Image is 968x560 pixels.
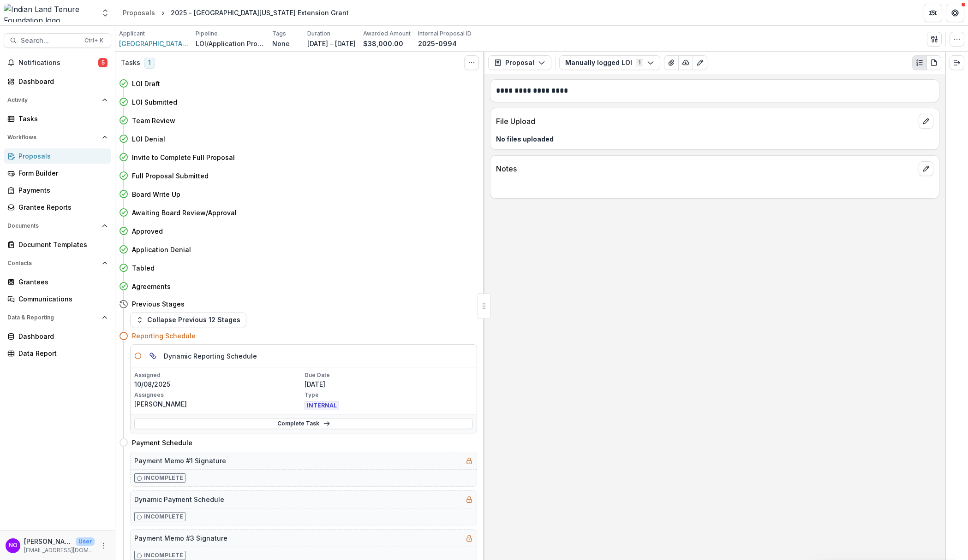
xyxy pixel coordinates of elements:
[4,93,111,107] button: Open Activity
[18,185,104,195] div: Payments
[121,59,140,67] h3: Tasks
[272,39,290,48] p: None
[18,202,104,212] div: Grantee Reports
[950,55,964,70] button: Expand right
[132,263,155,273] h4: Tabled
[132,79,160,88] h4: LOI Draft
[4,310,111,325] button: Open Data & Reporting
[132,226,163,236] h4: Approved
[4,74,111,89] a: Dashboard
[144,58,155,69] span: 1
[4,111,111,126] a: Tasks
[305,371,473,379] p: Due Date
[9,542,18,548] div: Nicole Olson
[919,114,933,129] button: edit
[134,533,227,543] h5: Payment Memo #3 Signature
[24,546,95,554] p: [EMAIL_ADDRESS][DOMAIN_NAME]
[4,329,111,344] a: Dashboard
[496,116,915,127] p: File Upload
[119,29,145,38] p: Applicant
[4,346,111,361] a: Data Report
[305,379,473,389] p: [DATE]
[7,134,98,141] span: Workflows
[4,183,111,198] a: Payments
[4,218,111,233] button: Open Documents
[98,540,109,551] button: More
[171,8,349,18] div: 2025 - [GEOGRAPHIC_DATA][US_STATE] Extension Grant
[144,551,183,560] p: Incomplete
[4,165,111,181] a: Form Builder
[664,55,679,70] button: View Attached Files
[464,55,479,70] button: Toggle View Cancelled Tasks
[4,256,111,271] button: Open Contacts
[18,240,104,249] div: Document Templates
[7,223,98,229] span: Documents
[912,55,927,70] button: Plaintext view
[132,331,196,341] h4: Reporting Schedule
[134,495,224,504] h5: Dynamic Payment Schedule
[145,348,160,363] button: View dependent tasks
[418,29,472,38] p: Internal Proposal ID
[418,39,457,48] p: 2025-0994
[18,277,104,287] div: Grantees
[123,8,155,18] div: Proposals
[132,171,209,181] h4: Full Proposal Submitted
[7,97,98,103] span: Activity
[18,348,104,358] div: Data Report
[132,282,171,291] h4: Agreements
[305,401,339,410] span: INTERNAL
[693,55,707,70] button: Edit as form
[4,291,111,307] a: Communications
[132,189,180,199] h4: Board Write Up
[134,418,473,429] a: Complete Task
[134,371,303,379] p: Assigned
[7,260,98,266] span: Contacts
[926,55,941,70] button: PDF view
[4,200,111,215] a: Grantee Reports
[132,438,192,448] h4: Payment Schedule
[132,299,185,309] h4: Previous Stages
[18,114,104,124] div: Tasks
[134,391,303,399] p: Assignees
[134,399,303,409] p: [PERSON_NAME]
[132,134,165,144] h4: LOI Denial
[119,6,159,19] a: Proposals
[4,148,111,164] a: Proposals
[119,39,188,48] a: [GEOGRAPHIC_DATA][US_STATE]
[18,168,104,178] div: Form Builder
[7,314,98,321] span: Data & Reporting
[119,6,353,19] nav: breadcrumb
[946,4,964,22] button: Get Help
[24,536,72,546] p: [PERSON_NAME]
[134,456,226,466] h5: Payment Memo #1 Signature
[132,97,177,107] h4: LOI Submitted
[307,29,330,38] p: Duration
[363,29,411,38] p: Awarded Amount
[559,55,660,70] button: Manually logged LOI1
[132,208,237,218] h4: Awaiting Board Review/Approval
[363,39,403,48] p: $38,000.00
[21,37,79,45] span: Search...
[272,29,286,38] p: Tags
[132,245,191,254] h4: Application Denial
[488,55,551,70] button: Proposal
[83,35,105,46] div: Ctrl + K
[196,39,265,48] p: LOI/Application Process
[18,331,104,341] div: Dashboard
[76,537,95,546] p: User
[305,391,473,399] p: Type
[307,39,356,48] p: [DATE] - [DATE]
[164,351,257,361] h5: Dynamic Reporting Schedule
[144,513,183,521] p: Incomplete
[99,4,112,22] button: Open entity switcher
[4,33,111,48] button: Search...
[4,237,111,252] a: Document Templates
[98,58,108,67] span: 5
[196,29,218,38] p: Pipeline
[132,116,175,125] h4: Team Review
[4,4,95,22] img: Indian Land Tenure Foundation logo
[919,161,933,176] button: edit
[18,77,104,86] div: Dashboard
[4,55,111,70] button: Notifications5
